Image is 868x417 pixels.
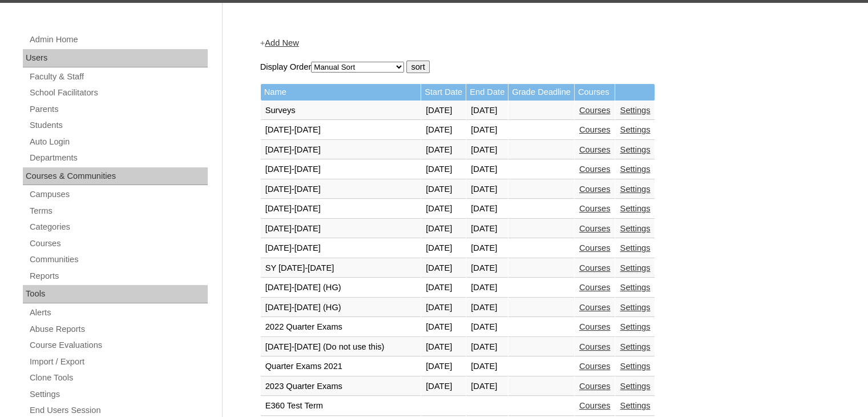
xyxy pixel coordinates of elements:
[466,180,508,199] td: [DATE]
[466,377,508,396] td: [DATE]
[620,185,650,194] a: Settings
[261,141,421,160] td: [DATE]-[DATE]
[579,185,611,194] a: Courses
[261,338,421,357] td: [DATE]-[DATE] (Do not use this)
[261,199,421,219] td: [DATE]-[DATE]
[23,285,208,303] div: Tools
[261,357,421,376] td: Quarter Exams 2021
[620,224,650,233] a: Settings
[421,259,466,278] td: [DATE]
[23,49,208,67] div: Users
[579,243,611,252] a: Courses
[29,135,208,149] a: Auto Login
[261,219,421,239] td: [DATE]-[DATE]
[466,357,508,376] td: [DATE]
[575,84,615,101] td: Courses
[421,199,466,219] td: [DATE]
[261,318,421,337] td: 2022 Quarter Exams
[466,199,508,219] td: [DATE]
[29,33,208,47] a: Admin Home
[421,239,466,258] td: [DATE]
[579,165,611,174] a: Courses
[261,239,421,258] td: [DATE]-[DATE]
[466,121,508,140] td: [DATE]
[579,362,611,371] a: Courses
[579,401,611,410] a: Courses
[466,278,508,298] td: [DATE]
[261,101,421,121] td: Surveys
[23,167,208,186] div: Courses & Communities
[261,84,421,101] td: Name
[466,298,508,318] td: [DATE]
[265,38,298,47] a: Add New
[29,322,208,336] a: Abuse Reports
[579,125,611,134] a: Courses
[29,252,208,267] a: Communities
[29,70,208,84] a: Faculty & Staff
[29,371,208,385] a: Clone Tools
[260,37,825,49] div: +
[29,338,208,352] a: Course Evaluations
[579,382,611,391] a: Courses
[579,322,611,331] a: Courses
[29,86,208,100] a: School Facilitators
[29,187,208,202] a: Campuses
[620,125,650,134] a: Settings
[620,362,650,371] a: Settings
[261,377,421,396] td: 2023 Quarter Exams
[29,236,208,251] a: Courses
[579,106,611,115] a: Courses
[620,401,650,410] a: Settings
[620,382,650,391] a: Settings
[620,106,650,115] a: Settings
[466,318,508,337] td: [DATE]
[261,278,421,298] td: [DATE]-[DATE] (HG)
[421,219,466,239] td: [DATE]
[466,259,508,278] td: [DATE]
[620,303,650,312] a: Settings
[620,243,650,252] a: Settings
[261,298,421,318] td: [DATE]-[DATE] (HG)
[29,306,208,320] a: Alerts
[579,263,611,272] a: Courses
[261,259,421,278] td: SY [DATE]-[DATE]
[620,322,650,331] a: Settings
[579,303,611,312] a: Courses
[421,101,466,121] td: [DATE]
[579,145,611,154] a: Courses
[421,141,466,160] td: [DATE]
[466,219,508,239] td: [DATE]
[421,160,466,179] td: [DATE]
[620,145,650,154] a: Settings
[261,160,421,179] td: [DATE]-[DATE]
[620,263,650,272] a: Settings
[260,61,825,73] form: Display Order
[466,160,508,179] td: [DATE]
[620,204,650,213] a: Settings
[421,357,466,376] td: [DATE]
[620,165,650,174] a: Settings
[579,342,611,351] a: Courses
[421,318,466,337] td: [DATE]
[421,180,466,199] td: [DATE]
[421,377,466,396] td: [DATE]
[421,84,466,101] td: Start Date
[261,180,421,199] td: [DATE]-[DATE]
[421,338,466,357] td: [DATE]
[261,396,421,416] td: E360 Test Term
[579,204,611,213] a: Courses
[466,141,508,160] td: [DATE]
[29,151,208,165] a: Departments
[620,342,650,351] a: Settings
[421,298,466,318] td: [DATE]
[421,121,466,140] td: [DATE]
[29,269,208,283] a: Reports
[29,220,208,234] a: Categories
[406,61,429,73] input: sort
[466,239,508,258] td: [DATE]
[579,224,611,233] a: Courses
[466,101,508,121] td: [DATE]
[579,283,611,292] a: Courses
[261,121,421,140] td: [DATE]-[DATE]
[29,387,208,402] a: Settings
